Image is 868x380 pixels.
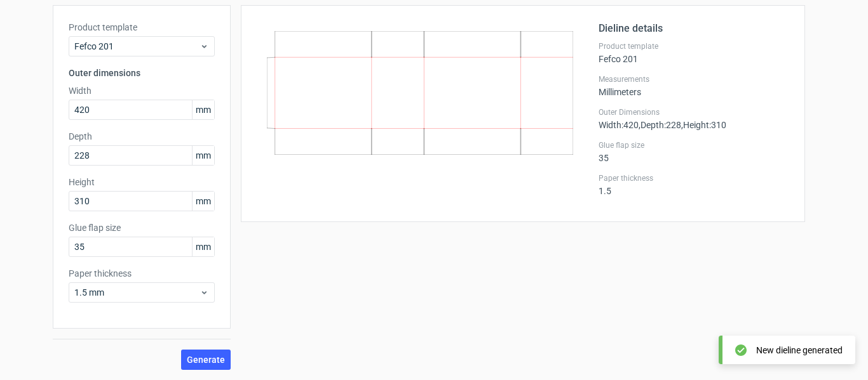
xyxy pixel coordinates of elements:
[599,41,789,64] div: Fefco 201
[74,286,200,299] span: 1.5 mm
[599,173,789,183] label: Paper thickness
[69,130,215,143] label: Depth
[192,237,214,256] span: mm
[187,355,225,364] span: Generate
[599,140,789,150] label: Glue flap size
[74,40,200,53] span: Fefco 201
[681,120,726,130] span: , Height : 310
[181,350,231,370] button: Generate
[69,221,215,234] label: Glue flap size
[69,67,215,79] h3: Outer dimensions
[192,100,214,119] span: mm
[599,74,789,97] div: Millimeters
[599,74,789,84] label: Measurements
[192,192,214,211] span: mm
[599,21,789,36] h2: Dieline details
[69,176,215,188] label: Height
[69,21,215,34] label: Product template
[599,41,789,51] label: Product template
[639,120,681,130] span: , Depth : 228
[599,173,789,196] div: 1.5
[69,267,215,280] label: Paper thickness
[599,107,789,117] label: Outer Dimensions
[599,120,639,130] span: Width : 420
[599,140,789,163] div: 35
[69,84,215,97] label: Width
[192,146,214,165] span: mm
[756,344,843,357] div: New dieline generated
